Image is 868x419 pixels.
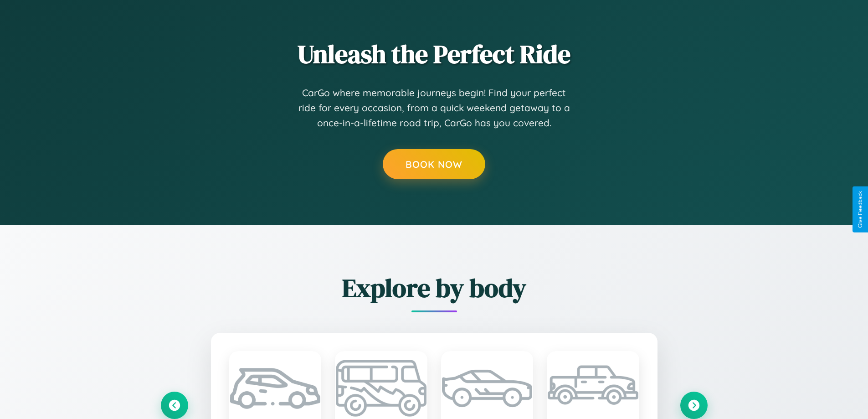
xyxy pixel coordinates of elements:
[298,85,571,131] p: CarGo where memorable journeys begin! Find your perfect ride for every occasion, from a quick wee...
[161,36,708,72] h2: Unleash the Perfect Ride
[161,270,708,305] h2: Explore by body
[857,191,863,228] div: Give Feedback
[383,149,485,179] button: Book Now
